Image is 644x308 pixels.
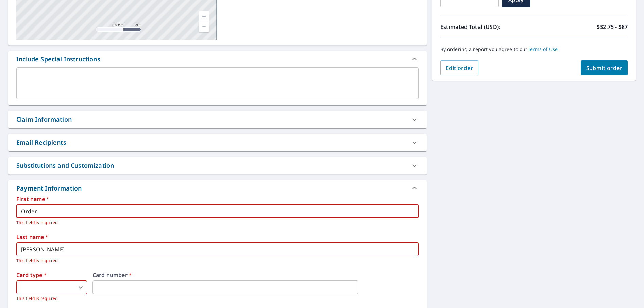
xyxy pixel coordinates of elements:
[440,46,628,52] p: By ordering a report you agree to our
[16,138,66,147] div: Email Recipients
[199,21,209,32] a: Current Level 17, Zoom Out
[440,60,479,75] button: Edit order
[8,157,427,174] div: Substitutions and Customization
[16,184,84,193] div: Payment Information
[16,55,100,64] div: Include Special Instructions
[16,234,419,240] label: Last name
[16,219,414,226] p: This field is required
[16,280,87,294] div: ​
[92,280,358,294] iframe: secure payment field
[16,161,114,170] div: Substitutions and Customization
[8,111,427,128] div: Claim Information
[16,196,419,202] label: First name
[446,64,473,72] span: Edit order
[581,60,628,75] button: Submit order
[199,11,209,21] a: Current Level 17, Zoom In
[16,272,87,278] label: Card type
[586,64,623,72] span: Submit order
[597,23,628,31] p: $32.75 - $87
[440,23,534,31] p: Estimated Total (USD):
[92,272,419,278] label: Card number
[16,115,72,124] div: Claim Information
[16,257,414,264] p: This field is required
[8,51,427,67] div: Include Special Instructions
[16,295,87,302] p: This field is required
[528,46,558,52] a: Terms of Use
[8,180,427,196] div: Payment Information
[8,134,427,151] div: Email Recipients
